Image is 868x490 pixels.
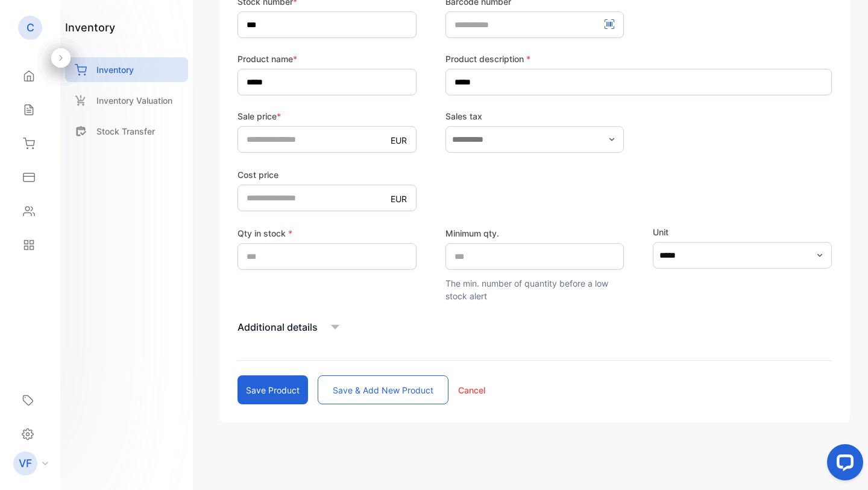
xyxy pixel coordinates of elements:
label: Cost price [237,168,417,181]
p: Inventory [96,63,134,76]
p: EUR [391,192,407,205]
label: Qty in stock [237,227,417,240]
label: Product name [237,52,417,65]
button: Save & add new product [318,375,448,404]
label: Sales tax [445,110,624,122]
p: Cancel [458,384,485,396]
button: Save product [237,375,308,404]
iframe: LiveChat chat widget [817,439,868,490]
p: Additional details [237,320,318,334]
a: Stock Transfer [65,119,188,144]
p: VF [19,456,32,471]
label: Sale price [237,110,417,122]
h1: inventory [65,19,115,36]
label: Minimum qty. [445,227,624,240]
p: C [27,20,34,36]
p: The min. number of quantity before a low stock alert [445,277,624,302]
label: Product description [445,52,832,65]
label: Unit [653,226,832,238]
p: EUR [391,134,407,147]
a: Inventory Valuation [65,88,188,113]
p: Stock Transfer [96,125,155,138]
a: Inventory [65,57,188,82]
p: Inventory Valuation [96,94,172,107]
